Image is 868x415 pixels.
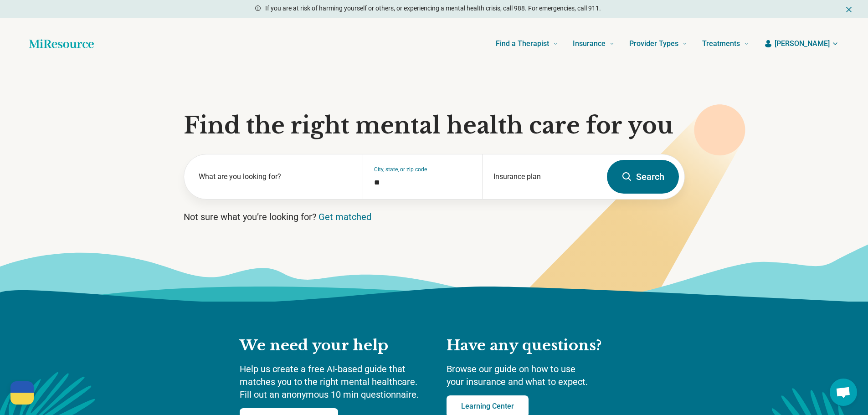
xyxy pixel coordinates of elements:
[573,37,606,50] span: Insurance
[496,37,549,50] span: Find a Therapist
[629,26,688,62] a: Provider Types
[447,336,629,355] h2: Have any questions?
[265,4,601,13] p: If you are at risk of harming yourself or others, or experiencing a mental health crisis, call 98...
[775,38,830,49] span: [PERSON_NAME]
[702,37,740,50] span: Treatments
[702,26,749,62] a: Treatments
[844,4,853,15] button: Dismiss
[184,210,685,223] p: Not sure what you’re looking for?
[318,211,371,222] a: Get matched
[764,38,839,49] button: [PERSON_NAME]
[240,336,428,355] h2: We need your help
[629,37,678,50] span: Provider Types
[29,35,94,53] a: Home page
[184,112,685,139] h1: Find the right mental health care for you
[573,26,615,62] a: Insurance
[830,379,857,406] a: Open chat
[496,26,558,62] a: Find a Therapist
[607,160,679,194] button: Search
[240,363,428,401] p: Help us create a free AI-based guide that matches you to the right mental healthcare. Fill out an...
[447,363,629,388] p: Browse our guide on how to use your insurance and what to expect.
[199,171,352,182] label: What are you looking for?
